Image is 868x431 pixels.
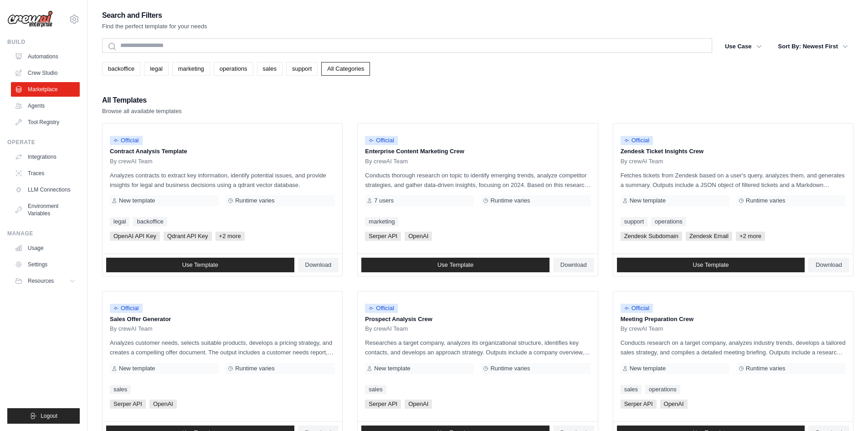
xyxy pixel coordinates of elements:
span: By crewAI Team [110,158,153,165]
span: Runtime varies [490,197,530,204]
div: Operate [7,139,80,146]
button: Sort By: Newest First [773,38,853,55]
p: Researches a target company, analyzes its organizational structure, identifies key contacts, and ... [365,338,590,357]
span: New template [119,197,155,204]
a: operations [645,385,680,394]
span: By crewAI Team [110,325,153,332]
span: Runtime varies [235,197,275,204]
span: Official [110,304,143,313]
a: Use Template [617,258,805,272]
a: marketing [365,217,398,226]
a: support [286,62,318,76]
p: Conducts thorough research on topic to identify emerging trends, analyze competitor strategies, a... [365,171,590,190]
a: Tool Registry [11,115,80,130]
span: Logout [41,412,57,420]
a: operations [214,62,253,76]
span: Download [560,261,587,269]
span: Runtime varies [235,365,275,372]
a: Use Template [361,258,550,272]
span: Runtime varies [490,365,530,372]
button: Use Case [719,38,767,55]
span: +2 more [736,232,765,241]
span: Zendesk Email [686,232,732,241]
p: Meeting Preparation Crew [621,315,846,324]
p: Analyzes contracts to extract key information, identify potential issues, and provide insights fo... [110,171,335,190]
div: Manage [7,230,80,237]
p: Analyzes customer needs, selects suitable products, develops a pricing strategy, and creates a co... [110,338,335,357]
span: By crewAI Team [365,325,408,332]
span: Use Template [182,261,218,269]
img: Logo [7,10,53,28]
a: support [621,217,647,226]
p: Fetches tickets from Zendesk based on a user's query, analyzes them, and generates a summary. Out... [621,171,846,190]
span: Resources [28,277,54,285]
a: Settings [11,257,80,272]
a: sales [621,385,642,394]
span: Runtime varies [746,197,786,204]
a: Traces [11,166,80,181]
p: Contract Analysis Template [110,147,335,156]
span: Official [365,304,398,313]
p: Enterprise Content Marketing Crew [365,147,590,156]
p: Browse all available templates [102,107,182,116]
a: sales [365,385,386,394]
a: Download [298,258,339,272]
span: By crewAI Team [365,158,408,165]
p: Sales Offer Generator [110,315,335,324]
span: New template [630,197,666,204]
span: Runtime varies [746,365,786,372]
a: All Categories [321,62,370,76]
span: By crewAI Team [621,325,663,332]
a: operations [651,217,686,226]
a: Automations [11,49,80,64]
span: Use Template [693,261,729,269]
a: Marketplace [11,82,80,97]
button: Logout [7,408,80,424]
a: legal [110,217,129,226]
span: +2 more [216,232,245,241]
a: sales [257,62,282,76]
h2: All Templates [102,94,182,107]
a: Agents [11,99,80,113]
a: Crew Studio [11,66,80,80]
a: Usage [11,241,80,255]
span: Qdrant API Key [164,232,212,241]
p: Zendesk Ticket Insights Crew [621,147,846,156]
a: marketing [172,62,210,76]
span: New template [374,365,410,372]
span: OpenAI [149,400,177,409]
a: Download [808,258,849,272]
span: 7 users [374,197,394,204]
a: legal [144,62,168,76]
span: Official [110,136,143,145]
a: backoffice [102,62,140,76]
span: Download [305,261,332,269]
span: Serper API [365,400,401,409]
span: New template [630,365,666,372]
span: OpenAI API Key [110,232,160,241]
div: Build [7,38,80,46]
a: Environment Variables [11,199,80,221]
span: OpenAI [405,400,432,409]
span: OpenAI [660,400,688,409]
a: backoffice [133,217,167,226]
h2: Search and Filters [102,9,207,22]
span: Serper API [621,400,657,409]
button: Resources [11,274,80,288]
span: Official [621,304,653,313]
span: Serper API [110,400,146,409]
span: Use Template [437,261,473,269]
a: Integrations [11,150,80,164]
p: Prospect Analysis Crew [365,315,590,324]
span: New template [119,365,155,372]
a: sales [110,385,131,394]
p: Find the perfect template for your needs [102,22,207,31]
span: By crewAI Team [621,158,663,165]
a: Download [553,258,594,272]
span: Download [816,261,842,269]
a: Use Template [106,258,294,272]
span: Serper API [365,232,401,241]
p: Conducts research on a target company, analyzes industry trends, develops a tailored sales strate... [621,338,846,357]
a: LLM Connections [11,182,80,197]
span: Zendesk Subdomain [621,232,682,241]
